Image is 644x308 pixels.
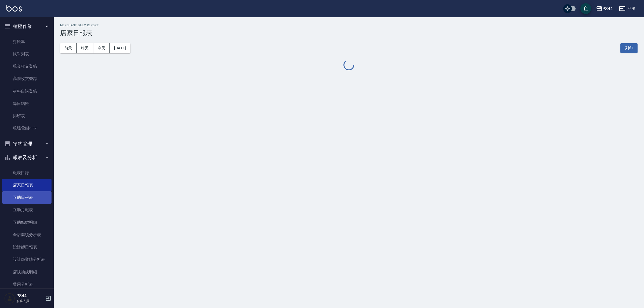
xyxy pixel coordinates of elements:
[77,43,93,53] button: 昨天
[2,19,52,33] button: 櫃檯作業
[2,167,52,179] a: 報表目錄
[2,266,52,278] a: 店販抽成明細
[2,179,52,191] a: 店家日報表
[620,43,638,53] button: 列印
[580,3,591,14] button: save
[2,151,52,164] button: 報表及分析
[2,72,52,85] a: 高階收支登錄
[2,216,52,229] a: 互助點數明細
[2,204,52,216] a: 互助月報表
[2,229,52,241] a: 全店業績分析表
[16,299,44,303] p: 服務人員
[2,253,52,266] a: 設計師業績分析表
[93,43,110,53] button: 今天
[6,5,22,12] img: Logo
[16,293,44,299] h5: PS44
[617,4,638,14] button: 登出
[2,110,52,122] a: 排班表
[2,60,52,72] a: 現金收支登錄
[2,122,52,134] a: 現場電腦打卡
[594,3,615,14] button: PS44
[2,97,52,110] a: 每日結帳
[602,5,613,12] div: PS44
[60,24,638,27] h2: Merchant Daily Report
[2,191,52,204] a: 互助日報表
[2,48,52,60] a: 帳單列表
[2,241,52,253] a: 設計師日報表
[110,43,130,53] button: [DATE]
[2,85,52,97] a: 材料自購登錄
[60,43,77,53] button: 前天
[2,35,52,48] a: 打帳單
[2,278,52,291] a: 費用分析表
[2,137,52,151] button: 預約管理
[4,293,15,304] img: Person
[60,29,638,37] h3: 店家日報表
